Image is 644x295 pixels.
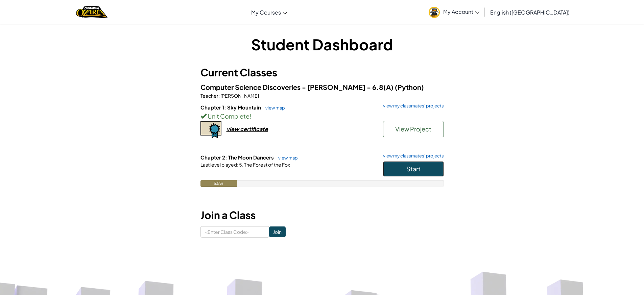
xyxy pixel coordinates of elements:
span: Chapter 2: The Moon Dancers [200,154,275,161]
a: Ozaria by CodeCombat logo [76,5,108,19]
button: View Project [383,121,444,137]
span: Computer Science Discoveries - [PERSON_NAME] - 6.8(A) [200,83,395,91]
span: Unit Complete [207,112,249,120]
div: view certificate [226,125,268,132]
a: view map [262,105,285,110]
span: Last level played [200,162,237,168]
span: Start [406,165,421,173]
span: [PERSON_NAME] [220,93,259,99]
h1: Student Dashboard [200,34,444,55]
div: 5.5% [200,180,237,187]
a: My Courses [248,3,290,21]
button: Start [383,161,444,177]
span: The Forest of the Fox [243,162,290,168]
img: avatar [429,7,440,18]
a: English ([GEOGRAPHIC_DATA]) [487,3,573,21]
img: Home [76,5,108,19]
span: : [237,162,238,168]
span: English ([GEOGRAPHIC_DATA]) [490,9,570,16]
span: 5. [238,162,243,168]
span: Teacher [200,93,218,99]
a: view my classmates' projects [380,104,444,108]
span: My Account [443,8,479,15]
span: View Project [395,125,431,133]
span: ! [249,112,251,120]
a: view map [275,155,298,161]
input: <Enter Class Code> [200,226,269,238]
h3: Current Classes [200,65,444,80]
a: view certificate [200,125,268,132]
span: (Python) [395,83,424,91]
span: Chapter 1: Sky Mountain [200,104,262,110]
input: Join [269,226,286,237]
h3: Join a Class [200,207,444,223]
span: : [218,93,220,99]
a: My Account [425,1,483,23]
img: certificate-icon.png [200,121,221,139]
a: view my classmates' projects [380,154,444,158]
span: My Courses [251,9,281,16]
